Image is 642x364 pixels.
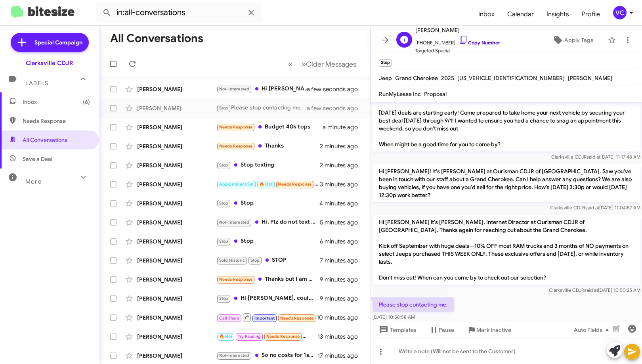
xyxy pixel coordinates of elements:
[373,164,640,202] p: Hi [PERSON_NAME]! It's [PERSON_NAME] at Ourisman CDJR of [GEOGRAPHIC_DATA]. Saw you've been in to...
[25,178,42,185] span: More
[441,75,454,82] span: 2025
[585,205,599,211] span: said at
[216,161,320,170] div: Stop texting
[216,351,317,360] div: So no costs for 1st 3mo of a lease? What again was lease on wagoneer S? What i was given earlier ...
[476,323,511,337] span: Mark Inactive
[395,75,438,82] span: Grand Cherokee
[320,142,364,150] div: 2 minutes ago
[278,182,311,187] span: Needs Response
[317,333,364,341] div: 13 minutes ago
[137,104,216,112] div: [PERSON_NAME]
[373,215,640,285] p: Hi [PERSON_NAME] it's [PERSON_NAME], Internet Director at Ourisman CDJR of [GEOGRAPHIC_DATA]. Tha...
[11,33,89,52] a: Special Campaign
[137,199,216,207] div: [PERSON_NAME]
[23,98,90,106] span: Inbox
[219,353,250,358] span: Not-Interested
[320,238,364,245] div: 6 minutes ago
[472,3,501,26] a: Inbox
[379,90,421,98] span: RunMyLease Inc
[137,218,216,226] div: [PERSON_NAME]
[613,6,627,19] div: VC
[317,85,364,93] div: a few seconds ago
[415,25,500,35] span: [PERSON_NAME]
[216,237,320,246] div: Stop
[541,33,604,47] button: Apply Tags
[137,314,216,322] div: [PERSON_NAME]
[137,85,216,93] div: [PERSON_NAME]
[219,239,229,244] span: Stop
[83,98,90,106] span: (6)
[23,136,67,144] span: All Conversations
[137,123,216,131] div: [PERSON_NAME]
[238,334,261,339] span: Try Pausing
[216,312,317,322] div: Do you have one
[317,352,364,360] div: 17 minutes ago
[216,123,323,132] div: Budget 40k tops
[25,80,48,87] span: Labels
[219,144,253,149] span: Needs Response
[137,161,216,169] div: [PERSON_NAME]
[219,296,229,301] span: Stop
[34,38,82,46] span: Special Campaign
[459,40,500,46] a: Copy Number
[216,199,319,208] div: Stop
[297,56,361,72] button: Next
[574,323,612,337] span: Auto Fields
[137,352,216,360] div: [PERSON_NAME]
[320,257,364,264] div: 7 minutes ago
[283,56,297,72] button: Previous
[564,33,593,47] span: Apply Tags
[259,182,273,187] span: 🔥 Hot
[250,258,260,263] span: Stop
[137,257,216,264] div: [PERSON_NAME]
[219,277,253,282] span: Needs Response
[254,316,275,321] span: Important
[302,59,306,69] span: »
[219,125,253,130] span: Needs Response
[373,82,640,151] p: Hi [PERSON_NAME] it's [PERSON_NAME], Internet Director at Ourisman CDJR of [GEOGRAPHIC_DATA]. Tha...
[216,142,320,151] div: Thanks
[137,295,216,303] div: [PERSON_NAME]
[96,3,262,22] input: Search
[219,182,254,187] span: Appointment Set
[280,316,314,321] span: Needs Response
[216,180,320,189] div: Tiene fotos del carro
[219,316,240,321] span: Call Them
[415,35,500,47] span: [PHONE_NUMBER]
[137,333,216,341] div: [PERSON_NAME]
[320,276,364,284] div: 9 minutes ago
[23,117,90,125] span: Needs Response
[584,287,598,293] span: said at
[216,294,320,303] div: Hi [PERSON_NAME], could you please take me off your mailing list. I ended up fixing my old car, a...
[216,256,320,265] div: STOP
[460,323,518,337] button: Mark Inactive
[26,59,73,67] div: Clarksville CDJR
[219,258,245,263] span: Sold Historic
[219,220,250,225] span: Not-Interested
[549,287,640,293] span: Clarksville CDJR [DATE] 10:50:25 AM
[216,275,320,284] div: Thanks but I am no longer interested. I bought something else.
[424,90,447,98] span: Proposal
[219,163,229,168] span: Stop
[306,60,356,69] span: Older Messages
[137,180,216,188] div: [PERSON_NAME]
[216,84,317,94] div: Hi [PERSON_NAME], no longer interested in purchasing a Jeep or Chrysler family vehicle. Thank you...
[606,6,633,19] button: VC
[216,332,317,341] div: Still waiting on Sept incentives
[587,154,600,160] span: said at
[219,201,229,206] span: Stop
[320,295,364,303] div: 9 minutes ago
[137,238,216,245] div: [PERSON_NAME]
[323,123,364,131] div: a minute ago
[377,323,417,337] span: Templates
[371,323,423,337] button: Templates
[501,3,540,26] a: Calendar
[137,142,216,150] div: [PERSON_NAME]
[216,218,320,227] div: Hi. Plz do not text anyone thank you 🙏 I already purchased a jeep. Ty
[373,297,454,312] p: Please stop contacting me.
[319,199,364,207] div: 4 minutes ago
[575,3,606,26] a: Profile
[540,3,575,26] a: Insights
